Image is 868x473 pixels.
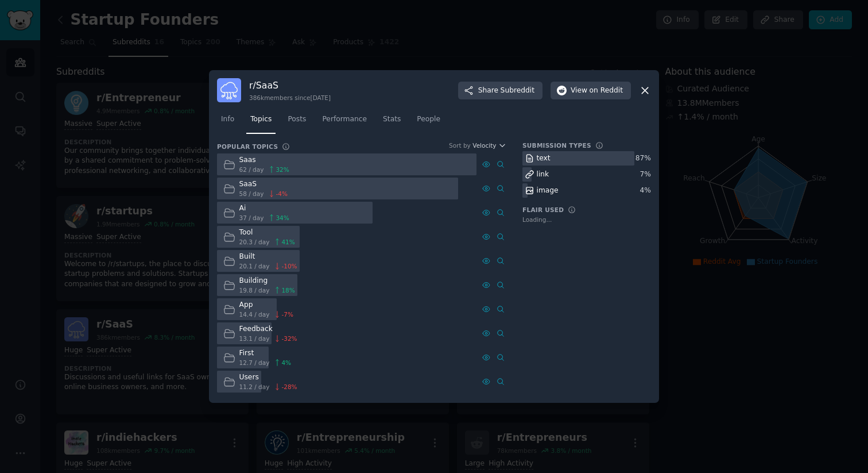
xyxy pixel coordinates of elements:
[537,186,559,196] div: image
[239,276,295,286] div: Building
[217,110,238,134] a: Info
[318,110,371,134] a: Performance
[281,262,297,270] span: -10 %
[281,310,293,318] span: -7 %
[288,114,306,125] span: Posts
[590,86,623,96] span: on Reddit
[221,114,234,125] span: Info
[472,141,496,149] span: Velocity
[551,82,631,100] button: Viewon Reddit
[281,334,297,343] span: -32 %
[239,166,264,174] span: 62 / day
[537,153,551,164] div: text
[239,252,297,262] div: Built
[281,359,291,367] span: 4 %
[640,170,651,180] div: 7 %
[537,170,549,180] div: link
[458,82,542,100] button: ShareSubreddit
[640,186,651,196] div: 4 %
[239,262,270,270] span: 20.1 / day
[383,114,401,125] span: Stats
[239,214,264,222] span: 37 / day
[217,78,241,102] img: SaaS
[635,153,651,164] div: 87 %
[239,228,295,238] div: Tool
[239,348,292,359] div: First
[281,238,294,246] span: 41 %
[281,383,297,391] span: -28 %
[284,110,310,134] a: Posts
[322,114,367,125] span: Performance
[449,141,471,149] div: Sort by
[239,286,270,294] span: 19.8 / day
[239,203,289,214] div: Ai
[249,79,331,91] h3: r/ SaaS
[239,300,293,310] div: App
[239,372,297,383] div: Users
[246,110,276,134] a: Topics
[472,141,506,149] button: Velocity
[239,155,289,166] div: Saas
[217,143,278,151] h3: Popular Topics
[501,86,534,96] span: Subreddit
[239,383,270,391] span: 11.2 / day
[478,86,534,96] span: Share
[276,190,287,198] span: -4 %
[281,286,294,294] span: 18 %
[276,166,289,174] span: 32 %
[379,110,405,134] a: Stats
[249,94,331,102] div: 386k members since [DATE]
[276,214,289,222] span: 34 %
[250,114,272,125] span: Topics
[239,359,270,367] span: 12.7 / day
[571,86,623,96] span: View
[417,114,440,125] span: People
[239,334,270,343] span: 13.1 / day
[239,190,264,198] span: 58 / day
[239,238,270,246] span: 20.3 / day
[239,324,297,334] div: Feedback
[239,179,288,190] div: SaaS
[522,206,564,214] h3: Flair Used
[239,310,270,318] span: 14.4 / day
[522,141,591,149] h3: Submission Types
[413,110,444,134] a: People
[522,216,651,224] div: Loading...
